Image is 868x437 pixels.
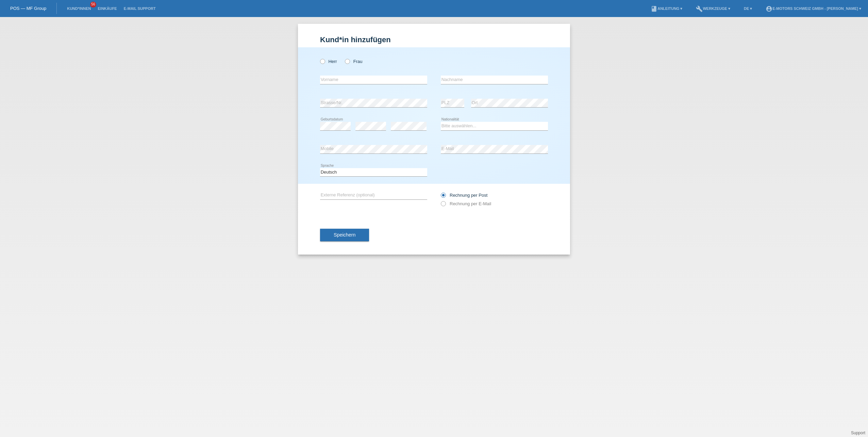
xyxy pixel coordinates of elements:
[320,59,337,64] label: Herr
[345,59,349,63] input: Frau
[762,6,865,11] a: account_circleE-Motors Schweiz GmbH - [PERSON_NAME] ▾
[441,193,445,201] input: Rechnung per Post
[334,232,355,238] span: Speichern
[766,5,772,12] i: account_circle
[345,59,362,64] label: Frau
[696,5,703,12] i: build
[10,6,46,11] a: POS — MF Group
[64,6,94,11] a: Kund*innen
[692,6,734,11] a: buildWerkzeuge ▾
[647,6,686,11] a: bookAnleitung ▾
[441,201,491,206] label: Rechnung per E-Mail
[320,229,369,242] button: Speichern
[441,201,445,210] input: Rechnung per E-Mail
[320,35,548,44] h1: Kund*in hinzufügen
[740,6,755,11] a: DE ▾
[651,5,657,12] i: book
[94,6,120,11] a: Einkäufe
[441,193,487,198] label: Rechnung per Post
[851,431,865,435] a: Support
[120,6,159,11] a: E-Mail Support
[320,59,324,63] input: Herr
[90,2,96,7] span: 56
